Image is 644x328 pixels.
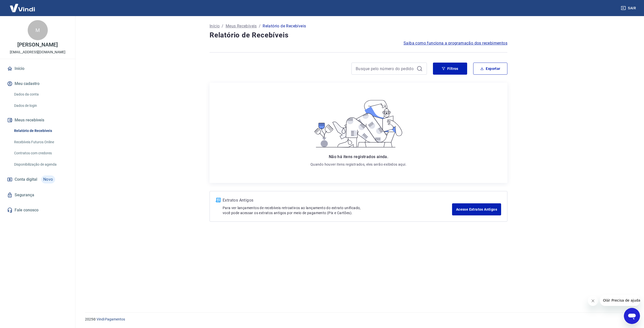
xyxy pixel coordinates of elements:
a: Dados de login [12,101,69,111]
button: Sair [620,4,638,13]
a: Segurança [6,190,69,201]
a: Fale conosco [6,205,69,216]
input: Busque pelo número do pedido [356,65,415,72]
span: Conta digital [15,176,37,183]
a: Início [210,23,220,29]
span: Novo [41,175,55,183]
a: Conta digitalNovo [6,173,69,185]
img: Vindi [6,0,39,16]
p: / [222,23,223,29]
a: Recebíveis Futuros Online [12,137,69,147]
p: Extratos Antigos [223,197,452,203]
span: Olá! Precisa de ajuda? [3,4,42,8]
p: Para ver lançamentos de recebíveis retroativos ao lançamento do extrato unificado, você pode aces... [223,205,452,215]
iframe: Fechar mensagem [588,296,598,306]
button: Exportar [473,63,507,75]
p: / [259,23,261,29]
button: Filtros [433,63,467,75]
a: Início [6,63,69,74]
a: Acesse Extratos Antigos [452,203,501,215]
span: Não há itens registrados ainda. [329,154,388,159]
p: Relatório de Recebíveis [263,23,306,29]
a: Dados da conta [12,89,69,100]
h4: Relatório de Recebíveis [210,30,507,40]
a: Vindi Pagamentos [97,317,125,321]
a: Meus Recebíveis [226,23,257,29]
p: Quando houver itens registrados, eles serão exibidos aqui. [310,162,407,167]
iframe: Botão para abrir a janela de mensagens [624,308,640,324]
button: Meu cadastro [6,78,69,89]
div: M [28,20,48,40]
a: Relatório de Recebíveis [12,126,69,136]
iframe: Mensagem da empresa [600,295,640,306]
img: ícone [216,198,221,202]
a: Disponibilização de agenda [12,159,69,170]
p: 2025 © [85,317,632,322]
p: [PERSON_NAME] [17,42,58,48]
button: Meus recebíveis [6,115,69,126]
a: Contratos com credores [12,148,69,158]
a: Saiba como funciona a programação dos recebimentos [404,40,507,46]
p: [EMAIL_ADDRESS][DOMAIN_NAME] [10,50,65,55]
